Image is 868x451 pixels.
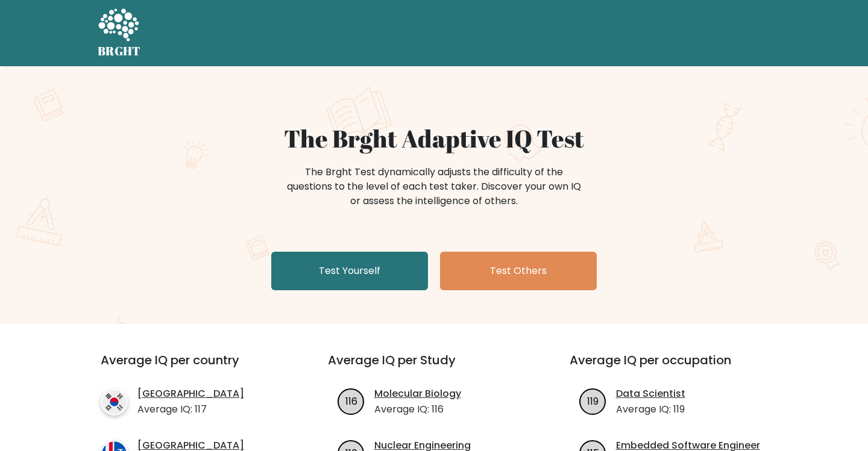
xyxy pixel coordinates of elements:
[98,5,141,61] a: BRGHT
[440,252,597,290] a: Test Others
[374,387,461,401] a: Molecular Biology
[137,402,244,417] p: Average IQ: 117
[616,402,685,417] p: Average IQ: 119
[101,353,285,382] h3: Average IQ per country
[345,394,357,408] text: 116
[283,165,585,208] div: The Brght Test dynamically adjusts the difficulty of the questions to the level of each test take...
[616,387,685,401] a: Data Scientist
[101,388,128,415] img: country
[140,124,728,153] h1: The Brght Adaptive IQ Test
[374,402,461,417] p: Average IQ: 116
[328,353,541,382] h3: Average IQ per Study
[587,394,599,408] text: 119
[271,252,428,290] a: Test Yourself
[98,44,141,58] h5: BRGHT
[137,387,244,401] a: [GEOGRAPHIC_DATA]
[570,353,782,382] h3: Average IQ per occupation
